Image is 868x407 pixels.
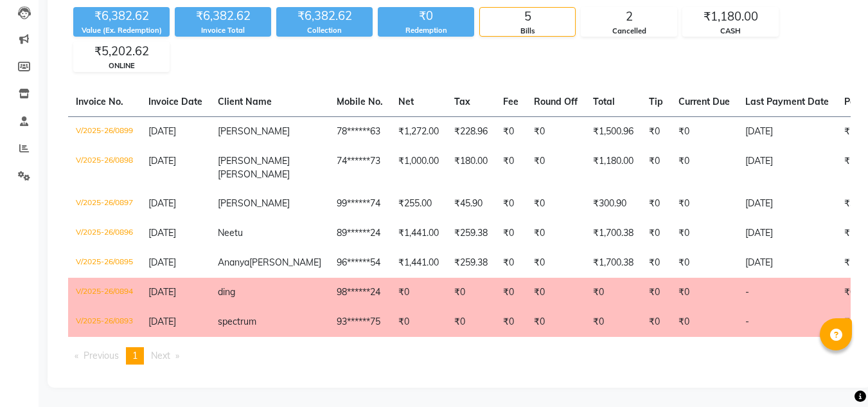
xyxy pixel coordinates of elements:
[480,8,575,26] div: 5
[391,278,447,307] td: ₹0
[74,42,169,60] div: ₹5,202.62
[671,219,738,248] td: ₹0
[671,248,738,278] td: ₹0
[738,147,837,189] td: [DATE]
[738,189,837,219] td: [DATE]
[526,278,585,307] td: ₹0
[447,189,495,219] td: ₹45.90
[391,147,447,189] td: ₹1,000.00
[391,248,447,278] td: ₹1,441.00
[74,60,169,71] div: ONLINE
[148,316,176,327] span: [DATE]
[68,278,141,307] td: V/2025-26/0894
[447,278,495,307] td: ₹0
[337,96,383,107] span: Mobile No.
[585,189,641,219] td: ₹300.90
[175,25,271,36] div: Invoice Total
[73,7,170,25] div: ₹6,382.62
[218,257,249,268] span: Ananya
[649,96,663,107] span: Tip
[683,26,778,37] div: CASH
[745,96,829,107] span: Last Payment Date
[738,248,837,278] td: [DATE]
[641,189,671,219] td: ₹0
[585,219,641,248] td: ₹1,700.38
[148,286,176,298] span: [DATE]
[526,248,585,278] td: ₹0
[495,219,526,248] td: ₹0
[218,96,272,107] span: Client Name
[447,147,495,189] td: ₹180.00
[526,307,585,337] td: ₹0
[585,248,641,278] td: ₹1,700.38
[148,197,176,209] span: [DATE]
[641,278,671,307] td: ₹0
[68,116,141,147] td: V/2025-26/0899
[738,278,837,307] td: -
[378,7,474,25] div: ₹0
[398,96,414,107] span: Net
[585,307,641,337] td: ₹0
[671,307,738,337] td: ₹0
[738,307,837,337] td: -
[495,307,526,337] td: ₹0
[495,189,526,219] td: ₹0
[454,96,470,107] span: Tax
[671,278,738,307] td: ₹0
[641,307,671,337] td: ₹0
[581,26,677,37] div: Cancelled
[641,147,671,189] td: ₹0
[447,116,495,147] td: ₹228.96
[495,278,526,307] td: ₹0
[276,25,373,36] div: Collection
[218,227,243,239] span: Neetu
[526,147,585,189] td: ₹0
[641,219,671,248] td: ₹0
[378,25,474,36] div: Redemption
[148,125,176,137] span: [DATE]
[391,116,447,147] td: ₹1,272.00
[148,227,176,239] span: [DATE]
[249,257,321,268] span: [PERSON_NAME]
[495,116,526,147] td: ₹0
[738,116,837,147] td: [DATE]
[218,125,290,137] span: [PERSON_NAME]
[132,350,137,361] span: 1
[593,96,615,107] span: Total
[391,219,447,248] td: ₹1,441.00
[276,7,373,25] div: ₹6,382.62
[175,7,271,25] div: ₹6,382.62
[671,189,738,219] td: ₹0
[495,248,526,278] td: ₹0
[585,278,641,307] td: ₹0
[218,197,290,209] span: [PERSON_NAME]
[218,316,256,327] span: spectrum
[738,219,837,248] td: [DATE]
[148,96,202,107] span: Invoice Date
[391,307,447,337] td: ₹0
[73,25,170,36] div: Value (Ex. Redemption)
[683,8,778,26] div: ₹1,180.00
[84,350,119,361] span: Previous
[671,116,738,147] td: ₹0
[391,189,447,219] td: ₹255.00
[678,96,730,107] span: Current Due
[503,96,518,107] span: Fee
[526,189,585,219] td: ₹0
[218,155,290,167] span: [PERSON_NAME]
[581,8,677,26] div: 2
[218,168,290,180] span: [PERSON_NAME]
[495,147,526,189] td: ₹0
[585,147,641,189] td: ₹1,180.00
[534,96,578,107] span: Round Off
[641,248,671,278] td: ₹0
[151,350,170,361] span: Next
[526,219,585,248] td: ₹0
[480,26,575,37] div: Bills
[148,257,176,268] span: [DATE]
[447,307,495,337] td: ₹0
[76,96,123,107] span: Invoice No.
[526,116,585,147] td: ₹0
[68,219,141,248] td: V/2025-26/0896
[68,147,141,189] td: V/2025-26/0898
